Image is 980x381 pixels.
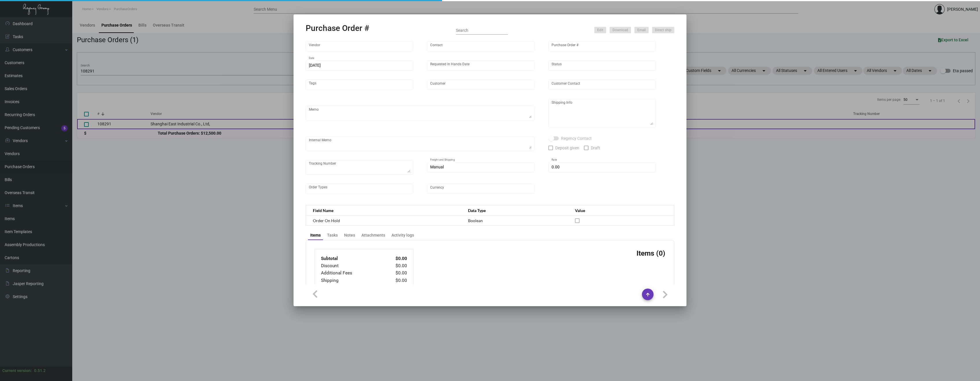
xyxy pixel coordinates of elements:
[310,232,321,238] div: Items
[610,27,631,33] button: Download
[383,270,407,277] td: $0.00
[321,284,383,291] td: Total
[634,27,649,33] button: Email
[361,232,385,238] div: Attachments
[569,205,674,215] th: Value
[383,284,407,291] td: $0.00
[383,255,407,262] td: $0.00
[597,28,603,33] span: Edit
[306,205,463,215] th: Field Name
[383,262,407,270] td: $0.00
[430,165,444,169] span: Manual
[561,135,592,142] span: Regency Contact
[313,218,340,223] span: Order On Hold
[612,28,628,33] span: Download
[2,368,32,374] div: Current version:
[652,27,674,33] button: Direct ship
[594,27,606,33] button: Edit
[321,262,383,270] td: Discount
[321,270,383,277] td: Additional Fees
[655,28,671,33] span: Direct ship
[34,368,46,374] div: 0.51.2
[468,218,483,223] span: Boolean
[462,205,569,215] th: Data Type
[383,277,407,284] td: $0.00
[637,28,646,33] span: Email
[591,144,600,151] span: Draft
[391,232,414,238] div: Activity logs
[344,232,355,238] div: Notes
[636,249,665,257] h3: Items (0)
[306,23,369,33] h2: Purchase Order #
[321,277,383,284] td: Shipping
[321,255,383,262] td: Subtotal
[327,232,338,238] div: Tasks
[555,144,579,151] span: Deposit given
